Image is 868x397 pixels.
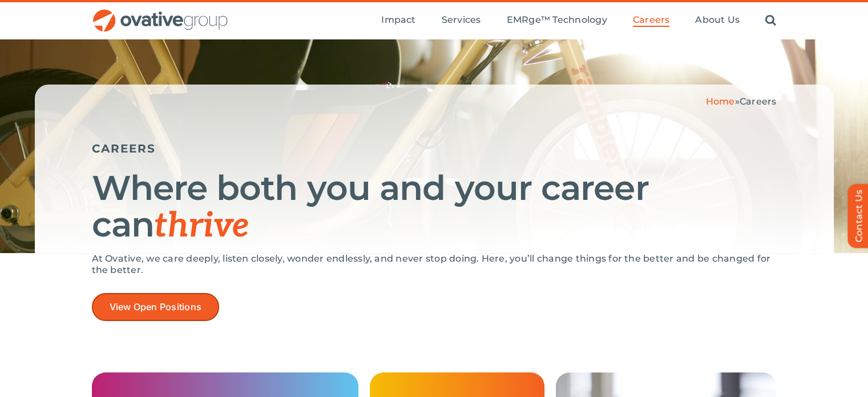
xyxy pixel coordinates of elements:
[507,14,607,26] span: EMRge™ Technology
[92,253,777,276] p: At Ovative, we care deeply, listen closely, wonder endlessly, and never stop doing. Here, you’ll ...
[507,14,607,27] a: EMRge™ Technology
[92,293,220,321] a: View Open Positions
[381,2,776,39] nav: Menu
[695,14,740,27] a: About Us
[633,14,670,26] span: Careers
[765,14,776,27] a: Search
[442,14,481,26] span: Services
[706,96,777,107] span: »
[110,302,202,312] span: View Open Positions
[92,142,777,155] h5: CAREERS
[695,14,740,26] span: About Us
[706,96,735,107] a: Home
[92,170,777,244] h1: Where both you and your career can
[633,14,670,27] a: Careers
[740,96,777,107] span: Careers
[154,206,249,247] span: thrive
[381,14,415,26] span: Impact
[442,14,481,27] a: Services
[381,14,415,27] a: Impact
[92,8,229,19] a: OG_Full_horizontal_RGB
